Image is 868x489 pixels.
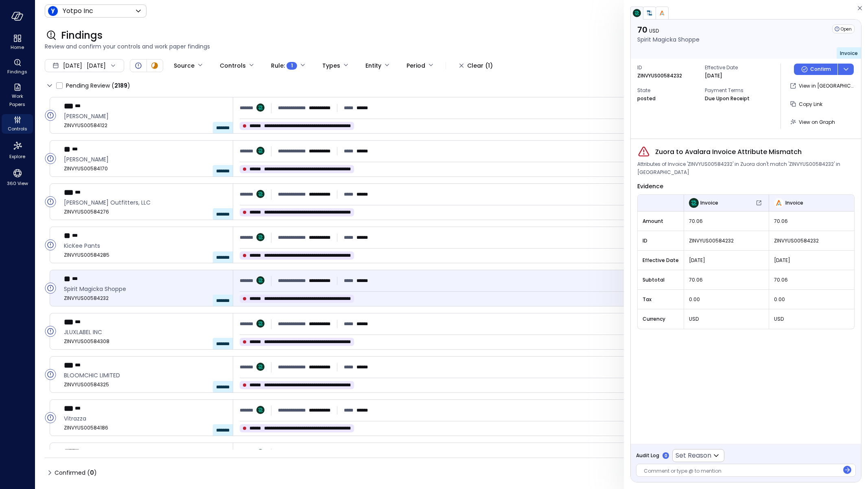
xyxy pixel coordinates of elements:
[637,64,698,72] span: ID
[11,43,24,51] span: Home
[64,371,226,380] span: BLOOMCHIC LIMITED
[45,42,858,51] span: Review and confirm your controls and work paper findings
[643,276,679,284] span: Subtotal
[655,147,802,157] span: Zuora to Avalara Invoice Attribute Mismatch
[637,182,663,190] span: Evidence
[5,92,30,108] span: Work Papers
[61,29,103,42] span: Findings
[55,466,97,479] span: Confirmed
[64,112,226,121] span: Rebecca Lowsky
[636,452,659,460] span: Audit Log
[787,79,857,93] a: View in [GEOGRAPHIC_DATA]
[794,64,837,75] button: Confirm
[45,239,56,251] div: Open
[45,110,56,121] div: Open
[453,59,499,73] button: Clear (1)
[114,81,127,90] span: 2189
[407,59,425,73] div: Period
[45,369,56,380] div: Open
[799,119,835,126] span: View on Graph
[799,82,854,90] p: View in [GEOGRAPHIC_DATA]
[2,33,33,52] div: Home
[64,284,226,293] span: Spirit Magicka Shoppe
[676,451,711,460] p: Set Reason
[665,453,667,459] p: 0
[643,315,679,323] span: Currency
[658,9,666,17] img: avalara
[9,152,25,161] span: Explore
[64,198,226,207] span: HOGG Outfitters, LLC
[799,101,822,108] span: Copy Link
[45,282,56,294] div: Open
[649,27,659,34] span: USD
[643,256,679,264] span: Effective Date
[643,217,679,225] span: Amount
[271,59,297,73] div: Rule :
[64,294,226,302] span: ZINVYUS00584232
[7,179,28,187] span: 360 View
[787,115,838,129] a: View on Graph
[774,295,849,304] span: 0.00
[66,79,130,92] span: Pending Review
[689,217,764,225] span: 70.06
[810,65,831,73] p: Confirm
[645,9,654,17] img: netsuite
[774,217,849,225] span: 70.06
[322,59,340,73] div: Types
[2,166,33,188] div: 360 View
[291,62,293,70] span: 1
[64,251,226,259] span: ZINVYUS00584285
[705,95,750,103] p: Due Upon Receipt
[840,50,858,57] span: Invoice
[64,328,226,337] span: JLUXLABEL INC
[45,196,56,207] div: Open
[637,24,700,35] p: 70
[689,237,764,245] span: ZINVYUS00584232
[45,153,56,164] div: Open
[705,86,766,95] span: Payment Terms
[64,165,226,173] span: ZINVYUS00584170
[705,72,722,80] p: [DATE]
[832,24,855,33] div: Open
[637,95,656,103] p: posted
[637,35,700,44] p: Spirit Magicka Shoppe
[774,198,784,208] img: Invoice
[64,424,226,432] span: ZINVYUS00584186
[8,125,27,133] span: Controls
[64,121,226,130] span: ZINVYUS00584122
[467,61,493,71] div: Clear (1)
[64,381,226,389] span: ZINVYUS00584325
[705,64,766,72] span: Effective Date
[689,256,764,264] span: [DATE]
[637,72,682,80] p: ZINVYUS00584232
[643,237,679,245] span: ID
[2,114,33,134] div: Controls
[64,414,226,423] span: Vitrazza
[48,6,58,16] img: Icon
[700,199,718,207] span: Invoice
[90,469,94,477] span: 0
[63,61,82,70] span: [DATE]
[7,68,27,76] span: Findings
[637,160,855,176] span: Attributes of Invoice 'ZINVYUS00584232' in Zuora don't match 'ZINVYUS00584232' in [GEOGRAPHIC_DATA]
[689,315,764,323] span: USD
[220,59,246,73] div: Controls
[174,59,195,73] div: Source
[774,315,849,323] span: USD
[774,276,849,284] span: 70.06
[689,295,764,304] span: 0.00
[63,6,93,16] p: Yotpo Inc
[64,241,226,250] span: KicKee Pants
[637,86,698,95] span: State
[150,61,160,70] div: In Progress
[774,237,849,245] span: ZINVYUS00584232
[87,468,97,477] div: ( )
[643,295,679,304] span: Tax
[689,276,764,284] span: 70.06
[112,81,130,90] div: ( )
[133,61,143,70] div: Open
[689,198,699,208] img: Invoice
[365,59,381,73] div: Entity
[64,337,226,346] span: ZINVYUS00584308
[2,81,33,109] div: Work Papers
